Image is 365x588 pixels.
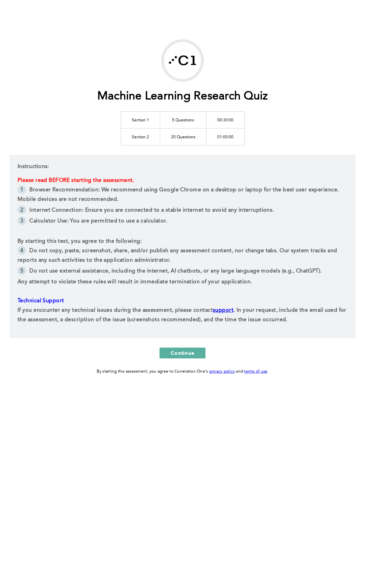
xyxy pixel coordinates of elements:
td: 5 Questions [160,111,206,128]
span: Internet Connection: Ensure you are connected to a stable internet to avoid any interruptions. [29,208,274,213]
span: If you encounter any technical issues during the assessment, please contact [18,308,213,313]
div: Instructions: [9,155,356,338]
td: 01:00:00 [206,128,244,145]
h1: Machine Learning Research Quiz [97,90,268,103]
span: By starting this test, you agree to the following: [18,239,142,244]
button: Continue [160,348,205,358]
span: Technical Support [18,298,64,304]
a: support [213,308,234,313]
img: G-Research [164,42,201,79]
span: . In your request, include the email used for the assessment, a description of the issue (screens... [18,308,348,323]
span: Any attempt to violate these rules will result in immediate termination of your application. [18,279,252,285]
td: 00:30:00 [206,111,244,128]
span: Please read BEFORE starting the assessment. [18,178,134,183]
a: privacy policy [209,370,235,374]
a: terms of use [244,370,267,374]
span: Do not copy, paste, screenshot, share, and/or publish any assessment content, nor change tabs. Ou... [18,248,339,263]
div: By starting this assessment, you agree to Correlation One's and . [97,368,269,375]
span: Calculator Use: You are permitted to use a calculator. [29,218,167,224]
span: Do not use external assistance, including the internet, AI chatbots, or any large language models... [29,268,321,274]
td: 20 Questions [160,128,206,145]
td: Section 2 [121,128,160,145]
span: Continue [171,350,194,356]
td: Section 1 [121,111,160,128]
span: Browser Recommendation: We recommend using Google Chrome on a desktop or laptop for the best user... [18,187,340,202]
